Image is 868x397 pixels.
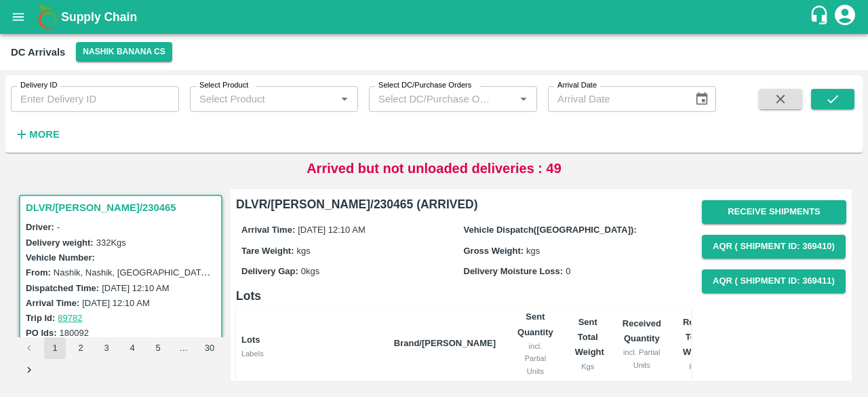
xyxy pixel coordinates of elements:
b: Sent Quantity [517,311,553,337]
label: Tare Weight: [241,246,294,256]
label: Delivery weight: [26,238,94,248]
label: [DATE] 12:10 AM [82,298,149,308]
b: Received Total Weight [683,317,722,358]
label: Vehicle Number: [26,252,95,263]
b: Brand/[PERSON_NAME] [394,338,496,348]
input: Arrival Date [548,86,684,112]
a: Supply Chain [61,7,809,26]
button: Go to page 5 [147,337,169,359]
button: Go to page 3 [96,337,117,359]
input: Select Product [194,90,332,108]
span: [DATE] 12:10 AM [298,225,365,235]
button: AQR ( Shipment Id: 369410) [702,235,846,259]
h3: DLVR/[PERSON_NAME]/230465 [26,199,220,216]
label: Delivery ID [20,80,57,91]
button: open drawer [3,1,34,33]
h6: Lots [236,286,691,305]
img: logo [34,3,61,31]
button: Open [515,90,532,108]
label: Select DC/Purchase Orders [378,80,471,91]
b: Sent Total Weight [575,317,604,358]
button: page 1 [44,337,66,359]
div: account of current user [833,3,857,31]
span: - [57,222,60,232]
label: Arrival Time: [26,298,79,308]
button: AQR ( Shipment Id: 369411) [702,269,846,293]
label: Dispatched Time: [26,283,99,293]
a: 89782 [58,313,82,323]
button: More [11,123,63,146]
label: Delivery Moisture Loss: [464,266,564,276]
label: Trip Id: [26,313,55,323]
nav: pagination navigation [16,337,225,381]
label: Driver: [26,222,54,232]
label: Arrival Time: [241,225,295,235]
b: Lots [241,335,260,345]
div: … [173,342,195,355]
b: Supply Chain [61,10,137,24]
div: Kgs [575,360,601,373]
button: Go to page 2 [70,337,92,359]
label: 180092 [60,328,89,338]
p: Arrived but not unloaded deliveries : 49 [307,158,561,178]
button: Choose date [689,86,715,112]
input: Select DC/Purchase Orders [373,90,493,108]
div: Kgs [683,360,709,373]
label: Vehicle Dispatch([GEOGRAPHIC_DATA]): [464,225,637,235]
button: Go to page 30 [199,337,220,359]
div: customer-support [809,5,833,29]
div: incl. Partial Units [517,340,553,377]
div: incl. Partial Units [623,346,661,371]
span: kgs [526,246,540,256]
label: 332 Kgs [96,238,126,248]
label: Select Product [199,80,248,91]
span: 0 kgs [301,266,319,276]
h6: DLVR/[PERSON_NAME]/230465 (ARRIVED) [236,195,691,214]
label: Delivery Gap: [241,266,298,276]
label: Nashik, Nashik, [GEOGRAPHIC_DATA], [GEOGRAPHIC_DATA], [GEOGRAPHIC_DATA] [54,267,402,278]
label: [DATE] 12:10 AM [102,283,169,293]
div: DC Arrivals [11,43,65,61]
label: From: [26,267,51,278]
strong: More [29,129,60,140]
b: Received Quantity [623,318,661,343]
button: Go to next page [18,359,40,381]
input: Enter Delivery ID [11,86,179,112]
span: kgs [297,246,311,256]
button: Select DC [76,42,172,62]
label: Arrival Date [557,80,597,91]
label: PO Ids: [26,328,57,338]
button: Go to page 4 [121,337,143,359]
label: Gross Weight: [464,246,524,256]
span: 0 [566,266,570,276]
button: Open [336,90,353,108]
div: Labels [241,347,383,360]
button: Receive Shipments [702,200,846,224]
